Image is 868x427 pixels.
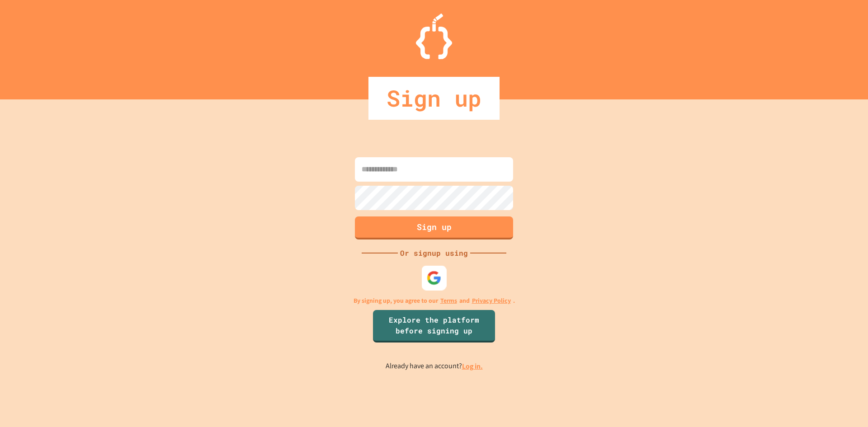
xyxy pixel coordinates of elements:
[462,361,483,371] a: Log in.
[386,361,483,372] p: Already have an account?
[427,270,442,285] img: google-icon.svg
[368,77,500,120] div: Sign up
[472,296,511,305] a: Privacy Policy
[355,216,513,239] button: Sign up
[416,14,452,59] img: Logo.svg
[373,310,495,343] a: Explore the platform before signing up
[398,248,470,258] div: Or signup using
[354,296,515,305] p: By signing up, you agree to our and .
[440,296,457,305] a: Terms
